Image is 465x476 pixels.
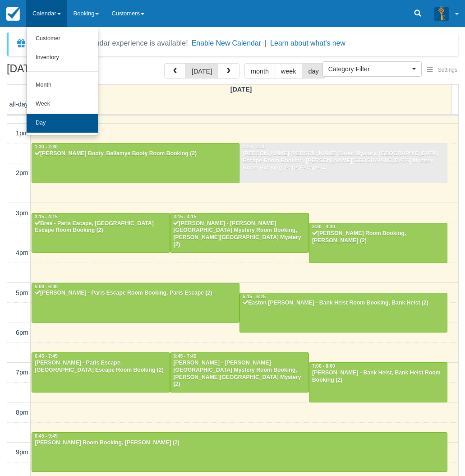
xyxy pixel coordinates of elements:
a: Inventory [27,48,98,67]
a: 5:15 - 6:15Easton [PERSON_NAME] - Bank Heist Room Booking, Bank Heist (2) [239,293,447,333]
button: Enable New Calendar [192,39,261,48]
button: Category Filter [322,61,422,77]
a: Month [27,76,98,95]
div: [PERSON_NAME] - Bank Heist, Bank Heist Room Booking (2) [312,370,445,384]
span: Settings [438,67,457,73]
a: 6:45 - 7:45[PERSON_NAME] - [PERSON_NAME][GEOGRAPHIC_DATA] Mystery Room Booking, [PERSON_NAME][GEO... [170,352,308,392]
div: A new Booking Calendar experience is available! [30,38,188,49]
span: 6:45 - 7:45 [35,354,58,359]
span: [DATE] [230,86,252,93]
span: 5pm [16,289,28,296]
button: Settings [422,64,463,77]
span: 8:45 - 9:45 [35,434,58,439]
a: Customer [27,29,98,48]
a: 1:30 - 2:30[PERSON_NAME] Booty, Bellamys Booty Room Booking (2) [32,143,239,183]
a: 8:45 - 9:45[PERSON_NAME] Room Booking, [PERSON_NAME] (2) [32,432,447,472]
div: [PERSON_NAME] Booty, Bellamys Booty Room Booking (2) [34,150,237,157]
span: 2pm [16,169,28,176]
a: 6:45 - 7:45[PERSON_NAME] - Paris Escape, [GEOGRAPHIC_DATA] Escape Room Booking (2) [32,352,170,392]
img: checkfront-main-nav-mini-logo.png [6,7,20,21]
ul: Calendar [26,27,98,135]
img: A3 [434,6,449,21]
span: 3pm [16,209,28,217]
button: week [275,63,303,79]
span: 7pm [16,369,28,376]
div: [PERSON_NAME] Room Booking, [PERSON_NAME] (2) [312,230,445,245]
div: Bree - Paris Escape, [GEOGRAPHIC_DATA] Escape Room Booking (2) [34,220,167,235]
div: [PERSON_NAME] - Paris Escape Room Booking, Paris Escape (2) [34,290,237,297]
span: 5:00 - 6:00 [35,284,58,289]
button: [DATE] [185,63,218,79]
a: Week [27,95,98,114]
a: Learn about what's new [270,39,345,47]
a: Day [27,114,98,133]
span: 1:30 - 2:30 [243,144,266,149]
a: 3:15 - 4:15Bree - Paris Escape, [GEOGRAPHIC_DATA] Escape Room Booking (2) [32,213,170,253]
div: [PERSON_NAME] - Paris Escape, [GEOGRAPHIC_DATA] Escape Room Booking (2) [34,360,167,374]
a: 3:15 - 4:15[PERSON_NAME] - [PERSON_NAME][GEOGRAPHIC_DATA] Mystery Room Booking, [PERSON_NAME][GEO... [170,213,308,253]
a: 7:00 - 8:00[PERSON_NAME] - Bank Heist, Bank Heist Room Booking (2) [309,362,447,402]
button: month [244,63,275,79]
span: Category Filter [328,65,410,74]
span: 6:45 - 7:45 [173,354,196,359]
span: 3:15 - 4:15 [173,214,196,219]
div: [PERSON_NAME] [PERSON_NAME] Street Mystery, [GEOGRAPHIC_DATA] Escape Room Booking, [PERSON_NAME][... [242,150,445,172]
button: day [302,63,325,79]
span: 4pm [16,249,28,256]
span: 1:30 - 2:30 [35,144,58,149]
h2: [DATE] [7,63,121,80]
span: 1pm [16,129,28,137]
div: Easton [PERSON_NAME] - Bank Heist Room Booking, Bank Heist (2) [242,300,445,307]
a: 3:30 - 4:30[PERSON_NAME] Room Booking, [PERSON_NAME] (2) [309,223,447,263]
span: 5:15 - 6:15 [243,294,266,299]
a: 5:00 - 6:00[PERSON_NAME] - Paris Escape Room Booking, Paris Escape (2) [32,283,239,323]
span: | [265,39,267,47]
span: 3:30 - 4:30 [312,224,335,229]
div: [PERSON_NAME] Room Booking, [PERSON_NAME] (2) [34,439,445,447]
span: 9pm [16,448,28,456]
span: 3:15 - 4:15 [35,214,58,219]
span: 8pm [16,409,28,416]
div: [PERSON_NAME] - [PERSON_NAME][GEOGRAPHIC_DATA] Mystery Room Booking, [PERSON_NAME][GEOGRAPHIC_DAT... [173,220,306,249]
span: 6pm [16,329,28,336]
a: 1:30 - 2:30[PERSON_NAME] [PERSON_NAME] Street Mystery, [GEOGRAPHIC_DATA] Escape Room Booking, [PE... [239,143,447,183]
span: 7:00 - 8:00 [312,364,335,369]
div: [PERSON_NAME] - [PERSON_NAME][GEOGRAPHIC_DATA] Mystery Room Booking, [PERSON_NAME][GEOGRAPHIC_DAT... [173,360,306,388]
span: all-day [9,101,28,108]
